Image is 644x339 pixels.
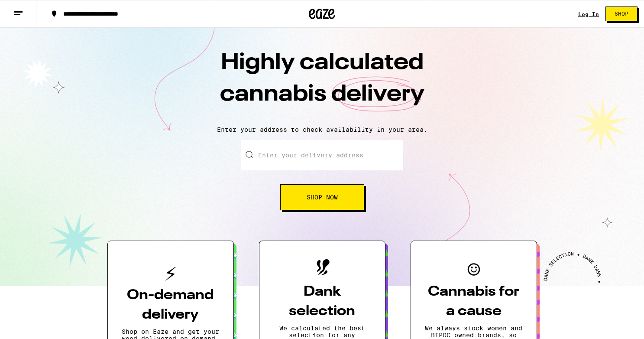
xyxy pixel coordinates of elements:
a: Log In [578,11,599,17]
h3: On-demand delivery [122,286,220,325]
h1: Highly calculated cannabis delivery [171,47,474,119]
p: Enter your address to check availability in your area. [9,126,635,133]
span: Shop [615,11,628,16]
button: Shop [605,7,638,21]
a: Shop [599,7,644,21]
span: Shop Now [307,194,338,200]
h3: Cannabis for a cause [425,282,523,321]
button: Shop Now [280,184,364,210]
input: Enter your delivery address [241,140,403,170]
h3: Dank selection [273,282,371,321]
